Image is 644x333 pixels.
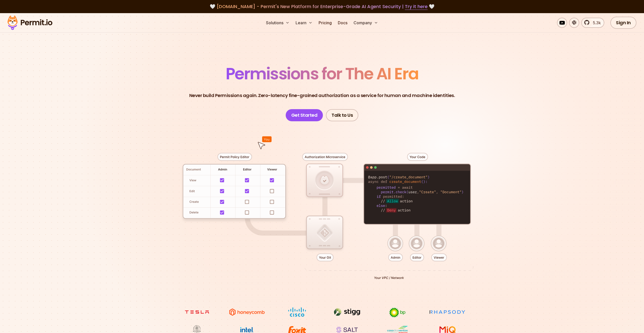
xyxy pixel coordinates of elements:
[228,307,266,317] img: Honeycomb
[264,18,292,28] button: Solutions
[590,20,601,26] span: 5.3k
[278,307,316,317] img: Cisco
[217,3,428,10] span: [DOMAIN_NAME] - Permit's New Platform for Enterprise-Grade AI Agent Security |
[286,109,323,121] a: Get Started
[5,14,55,31] img: Permit logo
[336,18,349,28] a: Docs
[178,307,216,317] img: tesla
[12,3,632,10] div: 🤍 🤍
[581,18,604,28] a: 5.3k
[317,18,334,28] a: Pricing
[226,62,419,85] span: Permissions for The AI Era
[610,17,636,29] a: Sign In
[294,18,315,28] button: Learn
[351,18,380,28] button: Company
[328,307,366,317] img: Stigg
[326,109,358,121] a: Talk to Us
[378,307,416,318] img: bp
[405,3,428,10] a: Try it here
[428,307,466,317] img: Rhapsody Health
[189,92,455,99] p: Never build Permissions again. Zero-latency fine-grained authorization as a service for human and...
